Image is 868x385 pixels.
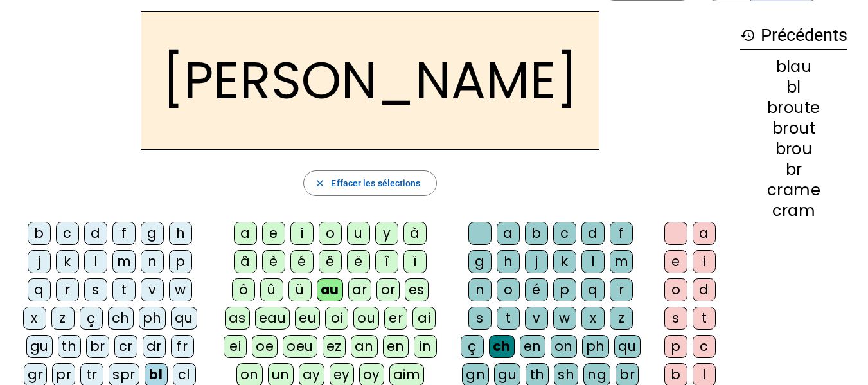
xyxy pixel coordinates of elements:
[23,307,46,330] div: x
[331,175,420,191] span: Effacer les sélections
[141,222,164,245] div: g
[139,307,166,330] div: ph
[114,335,137,358] div: cr
[403,250,427,273] div: ï
[303,170,436,196] button: Effacer les sélections
[112,278,136,301] div: t
[375,222,398,245] div: y
[112,222,136,245] div: f
[740,141,847,157] div: brou
[169,250,192,273] div: p
[610,250,633,273] div: m
[740,80,847,95] div: bl
[56,278,79,301] div: r
[252,335,278,358] div: oe
[610,307,633,330] div: z
[171,307,197,330] div: qu
[740,21,847,50] h3: Précédents
[169,222,192,245] div: h
[84,222,107,245] div: d
[740,162,847,177] div: br
[325,307,348,330] div: oi
[141,250,164,273] div: n
[169,278,192,301] div: w
[80,307,103,330] div: ç
[283,335,317,358] div: oeu
[693,250,716,273] div: i
[28,222,51,245] div: b
[295,307,320,330] div: eu
[290,222,314,245] div: i
[290,250,314,273] div: é
[319,250,342,273] div: ê
[740,203,847,219] div: cram
[141,278,164,301] div: v
[347,250,370,273] div: ë
[553,278,576,301] div: p
[224,335,247,358] div: ei
[86,335,109,358] div: br
[740,28,756,43] mat-icon: history
[288,278,312,301] div: ü
[740,59,847,75] div: blau
[497,278,520,301] div: o
[108,307,134,330] div: ch
[314,177,326,189] mat-icon: close
[553,250,576,273] div: k
[351,335,378,358] div: an
[141,11,599,150] h2: [PERSON_NAME]
[405,278,429,301] div: es
[664,278,687,301] div: o
[551,335,577,358] div: on
[468,250,492,273] div: g
[234,222,257,245] div: a
[375,250,398,273] div: î
[28,250,51,273] div: j
[664,335,687,358] div: p
[262,222,285,245] div: e
[260,278,283,301] div: û
[26,335,53,358] div: gu
[468,307,492,330] div: s
[319,222,342,245] div: o
[468,278,492,301] div: n
[525,222,548,245] div: b
[525,278,548,301] div: é
[84,278,107,301] div: s
[56,222,79,245] div: c
[525,307,548,330] div: v
[497,222,520,245] div: a
[581,278,605,301] div: q
[461,335,484,358] div: ç
[497,250,520,273] div: h
[348,278,371,301] div: ar
[610,278,633,301] div: r
[520,335,545,358] div: en
[384,307,407,330] div: er
[740,121,847,136] div: brout
[610,222,633,245] div: f
[84,250,107,273] div: l
[376,278,400,301] div: or
[347,222,370,245] div: u
[58,335,81,358] div: th
[255,307,290,330] div: eau
[51,307,75,330] div: z
[740,100,847,116] div: broute
[262,250,285,273] div: è
[143,335,166,358] div: dr
[112,250,136,273] div: m
[581,307,605,330] div: x
[317,278,343,301] div: au
[525,250,548,273] div: j
[403,222,427,245] div: à
[693,335,716,358] div: c
[383,335,409,358] div: en
[489,335,515,358] div: ch
[234,250,257,273] div: â
[693,278,716,301] div: d
[740,183,847,198] div: crame
[582,335,609,358] div: ph
[693,307,716,330] div: t
[693,222,716,245] div: a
